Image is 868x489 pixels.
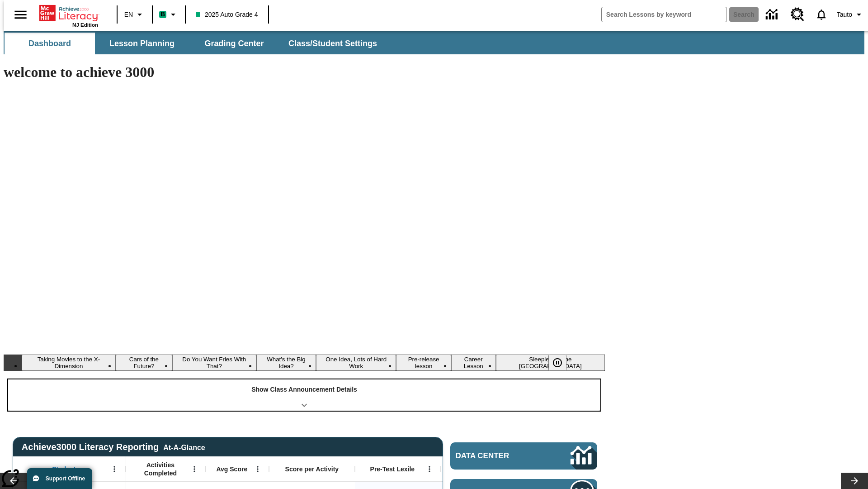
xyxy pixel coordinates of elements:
button: Dashboard [5,33,95,54]
button: Profile/Settings [833,6,868,23]
button: Slide 3 Do You Want Fries With That? [172,355,256,371]
button: Boost Class color is mint green. Change class color [156,6,182,23]
button: Pause [548,355,566,371]
span: Pre-Test Lexile [370,465,415,473]
span: Student [52,465,75,473]
button: Slide 4 What's the Big Idea? [256,355,316,371]
div: Pause [548,355,576,371]
div: SubNavbar [4,33,385,54]
button: Slide 8 Sleepless in the Animal Kingdom [496,355,605,371]
input: search field [602,7,726,22]
div: Home [39,3,98,28]
button: Slide 2 Cars of the Future? [116,355,172,371]
button: Support Offline [27,468,92,489]
button: Slide 6 Pre-release lesson [396,355,451,371]
a: Resource Center, Will open in new tab [785,2,810,27]
span: Data Center [456,451,540,460]
span: Support Offline [46,475,85,482]
span: EN [124,10,133,19]
span: Achieve3000 Literacy Reporting [22,442,205,452]
button: Open Menu [251,462,264,476]
a: Data Center [760,2,785,27]
a: Data Center [450,442,597,470]
button: Open side menu [7,1,34,28]
span: Tauto [837,10,852,19]
h1: welcome to achieve 3000 [4,64,605,81]
p: Show Class Announcement Details [251,385,357,394]
button: Language: EN, Select a language [120,6,149,23]
button: Slide 5 One Idea, Lots of Hard Work [316,355,396,371]
span: 2025 Auto Grade 4 [196,10,258,19]
button: Open Menu [108,462,121,476]
span: B [160,9,165,20]
button: Lesson Planning [97,33,187,54]
button: Grading Center [189,33,279,54]
span: Activities Completed [131,461,190,477]
a: Home [39,4,98,22]
span: NJ Edition [72,22,98,28]
button: Slide 7 Career Lesson [451,355,496,371]
button: Slide 1 Taking Movies to the X-Dimension [22,355,116,371]
button: Open Menu [188,462,201,476]
a: Notifications [810,3,833,26]
button: Lesson carousel, Next [841,473,868,489]
button: Class/Student Settings [281,33,384,54]
span: Avg Score [216,465,247,473]
div: SubNavbar [4,31,864,54]
button: Open Menu [423,462,436,476]
div: At-A-Glance [163,442,205,452]
span: Score per Activity [285,465,339,473]
div: Show Class Announcement Details [8,379,600,411]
